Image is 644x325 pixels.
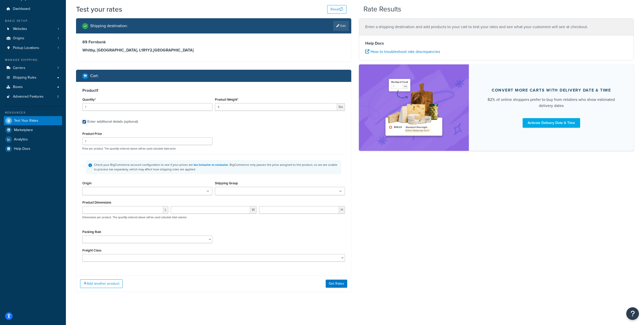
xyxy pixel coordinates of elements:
span: Carriers [13,66,25,70]
span: Pickup Locations [13,46,39,50]
span: lbs [337,103,345,111]
button: Add another product [80,279,123,288]
h2: Rate Results [363,5,401,13]
a: Websites1 [4,24,62,34]
a: How to troubleshoot rate discrepancies [365,49,440,55]
a: Test Your Rates [4,116,62,125]
a: Advanced Features3 [4,92,62,101]
a: Carriers7 [4,63,62,73]
a: Analytics [4,135,62,144]
label: Shipping Group [215,181,238,185]
li: Advanced Features [4,92,62,101]
a: Activate Delivery Date & Time [523,118,580,128]
a: Pickup Locations1 [4,43,62,53]
div: Enter additional details (optional) [87,118,138,125]
label: Product Price [82,132,102,136]
label: Product Weight* [215,98,238,101]
h2: Shipping destination : [90,24,128,28]
h3: Whitby, [GEOGRAPHIC_DATA], L1R1Y2 , [GEOGRAPHIC_DATA] [82,48,345,53]
div: Check your BigCommerce account configuration to see if your prices are . BigCommerce only passes ... [94,162,339,172]
a: Marketplace [4,125,62,135]
span: Boxes [13,85,23,89]
label: Freight Class [82,248,101,252]
span: 7 [57,66,59,70]
h1: Test your rates [76,4,122,14]
h4: Help Docs [365,40,628,46]
span: 3 [57,95,59,99]
span: Origins [13,36,24,41]
label: Packing Rule [82,230,101,234]
span: Websites [13,27,27,31]
p: Price per product. The quantity entered above will be used calculate total price. [81,147,346,150]
span: W [250,206,256,214]
a: tax inclusive or exclusive [194,162,228,167]
span: Marketplace [14,128,33,132]
li: Pickup Locations [4,43,62,53]
button: Reset [327,5,346,14]
input: 0.00 [215,103,337,111]
li: Websites [4,24,62,34]
a: Help Docs [4,144,62,153]
label: Origin [82,181,91,185]
h3: Product 1 [82,88,345,93]
input: Enter additional details (optional) [82,120,86,124]
a: Edit [333,21,349,31]
li: Carriers [4,63,62,73]
a: Boxes [4,82,62,92]
label: Quantity* [82,98,96,101]
span: H [339,206,345,214]
span: Shipping Rules [13,76,36,80]
div: Manage Shipping [4,58,62,62]
button: Open Resource Center [626,307,639,320]
p: Dimensions per product. The quantity entered above will be used calculate total volume. [81,215,187,219]
div: Basic Setup [4,19,62,23]
span: Dashboard [13,7,30,11]
div: Resources [4,111,62,115]
button: Get Rates [326,280,347,288]
label: Product Dimensions [82,201,111,204]
a: Origins1 [4,34,62,43]
span: Advanced Features [13,95,44,99]
span: Analytics [14,137,28,142]
h3: 89 Fernbank [82,40,345,45]
p: Enter a shipping destination and add products to your cart to test your rates and see what your c... [365,23,628,30]
span: 1 [58,36,59,41]
li: Origins [4,34,62,43]
div: Convert more carts with delivery date & time [492,88,611,93]
img: feature-image-ddt-36eae7f7280da8017bfb280eaccd9c446f90b1fe08728e4019434db127062ab4.png [382,72,446,143]
div: 82% of online shoppers prefer to buy from retailers who show estimated delivery dates [481,97,622,109]
span: 1 [58,46,59,50]
a: Shipping Rules [4,73,62,82]
span: 1 [58,27,59,31]
span: L [163,206,168,214]
span: Help Docs [14,147,30,151]
h2: Cart : [90,74,99,78]
a: Dashboard [4,4,62,14]
span: Test Your Rates [14,119,38,123]
input: 0 [82,103,212,111]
